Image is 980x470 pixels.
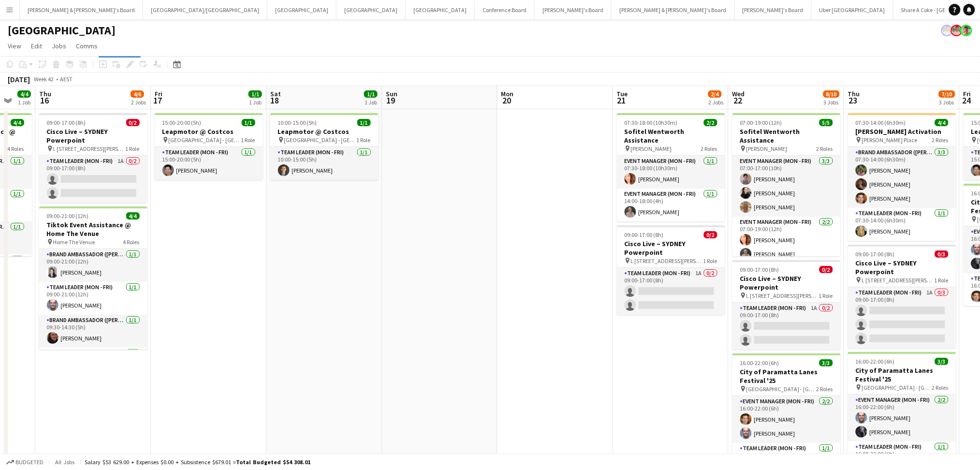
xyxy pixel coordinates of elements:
button: Uber [GEOGRAPHIC_DATA] [812,0,893,19]
app-user-avatar: Arrence Torres [951,25,963,36]
app-user-avatar: Arrence Torres [941,25,953,36]
button: [PERSON_NAME]'s Board [735,0,812,19]
app-user-avatar: Victoria Hunt [961,25,972,36]
span: Total Budgeted $54 308.01 [236,458,310,466]
button: [GEOGRAPHIC_DATA] [267,0,336,19]
button: [GEOGRAPHIC_DATA] [336,0,406,19]
button: [PERSON_NAME] & [PERSON_NAME]'s Board [20,0,143,19]
div: Salary $53 629.00 + Expenses $0.00 + Subsistence $679.01 = [85,458,310,466]
span: Budgeted [15,459,44,466]
span: All jobs [53,458,76,466]
button: [GEOGRAPHIC_DATA]/[GEOGRAPHIC_DATA] [143,0,267,19]
button: [PERSON_NAME]'s Board [535,0,612,19]
button: [PERSON_NAME] & [PERSON_NAME]'s Board [612,0,735,19]
button: Conference Board [475,0,535,19]
button: Budgeted [5,457,45,468]
button: [GEOGRAPHIC_DATA] [406,0,475,19]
